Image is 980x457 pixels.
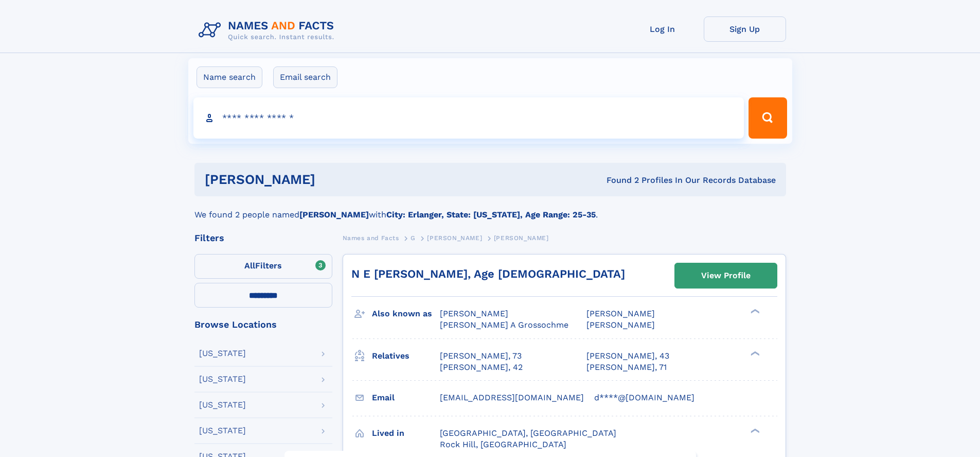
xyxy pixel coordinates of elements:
[372,425,440,442] h3: Lived in
[199,375,246,383] div: [US_STATE]
[193,97,744,139] input: search input
[621,16,704,42] a: Log In
[244,261,255,270] span: All
[494,234,549,242] span: [PERSON_NAME]
[197,66,262,88] label: Name search
[440,320,568,330] span: [PERSON_NAME] A Grossochme
[411,231,416,244] a: G
[386,210,596,219] b: City: Erlanger, State: [US_STATE], Age Range: 25-35
[427,231,482,244] a: [PERSON_NAME]
[194,233,332,243] div: Filters
[440,393,584,402] span: [EMAIL_ADDRESS][DOMAIN_NAME]
[586,362,667,373] a: [PERSON_NAME], 71
[199,401,246,409] div: [US_STATE]
[586,309,655,318] span: [PERSON_NAME]
[440,350,522,362] a: [PERSON_NAME], 73
[701,264,751,287] div: View Profile
[586,320,655,330] span: [PERSON_NAME]
[748,308,760,315] div: ❯
[199,427,246,435] div: [US_STATE]
[675,263,777,288] a: View Profile
[199,349,246,358] div: [US_STATE]
[351,267,625,280] a: N E [PERSON_NAME], Age [DEMOGRAPHIC_DATA]
[461,175,776,186] div: Found 2 Profiles In Our Records Database
[343,231,399,244] a: Names and Facts
[299,210,369,219] b: [PERSON_NAME]
[372,347,440,365] h3: Relatives
[704,16,786,42] a: Sign Up
[440,309,508,318] span: [PERSON_NAME]
[586,350,669,362] a: [PERSON_NAME], 43
[194,254,332,279] label: Filters
[273,66,337,88] label: Email search
[748,350,760,357] div: ❯
[748,427,760,434] div: ❯
[749,97,787,139] button: Search Button
[440,362,523,373] a: [PERSON_NAME], 42
[372,305,440,323] h3: Also known as
[427,234,482,242] span: [PERSON_NAME]
[194,16,343,44] img: Logo Names and Facts
[194,320,332,329] div: Browse Locations
[411,234,416,242] span: G
[440,428,616,438] span: [GEOGRAPHIC_DATA], [GEOGRAPHIC_DATA]
[372,389,440,407] h3: Email
[194,196,786,221] div: We found 2 people named with .
[205,173,461,186] h1: [PERSON_NAME]
[440,439,566,449] span: Rock Hill, [GEOGRAPHIC_DATA]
